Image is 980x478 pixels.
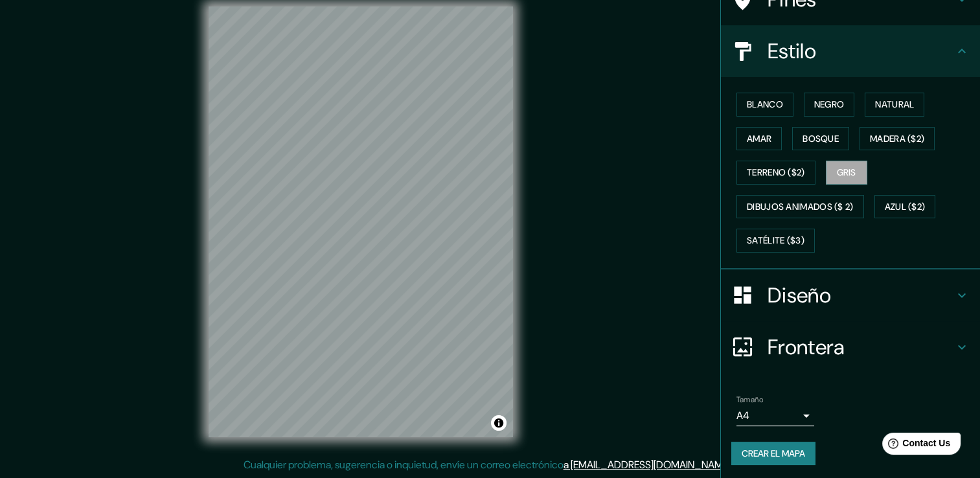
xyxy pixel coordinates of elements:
font: Natural [875,97,914,113]
div: A4 [736,405,814,426]
font: Amar [747,131,771,147]
button: Terreno ($2) [736,161,815,185]
button: Natural [865,93,924,117]
iframe: Help widget launcher [865,427,966,464]
button: Bosque [792,127,849,151]
button: Madera ($2) [860,127,935,151]
canvas: Mapa [209,6,513,437]
button: Crear el mapa [731,442,815,466]
p: Cualquier problema, sugerencia o inquietud, envíe un correo electrónico . [244,457,733,473]
div: Estilo [721,25,980,77]
h4: Diseño [768,282,954,308]
label: Tamaño [736,394,763,405]
h4: Frontera [768,334,954,360]
h4: Estilo [768,38,954,64]
div: Diseño [721,269,980,321]
font: Gris [837,165,856,181]
button: Satélite ($3) [736,229,815,253]
button: Azul ($2) [874,195,936,219]
font: Blanco [747,97,783,113]
font: Dibujos animados ($ 2) [747,199,854,215]
font: Azul ($2) [885,199,926,215]
a: a [EMAIL_ADDRESS][DOMAIN_NAME] [564,458,731,472]
button: Alternar atribución [491,415,507,431]
button: Dibujos animados ($ 2) [736,195,864,219]
button: Negro [804,93,855,117]
button: Blanco [736,93,793,117]
font: Crear el mapa [742,446,805,462]
font: Bosque [803,131,839,147]
div: Frontera [721,321,980,373]
button: Gris [826,161,867,185]
font: Negro [814,97,845,113]
font: Satélite ($3) [747,233,804,249]
font: Terreno ($2) [747,165,805,181]
button: Amar [736,127,782,151]
font: Madera ($2) [870,131,924,147]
